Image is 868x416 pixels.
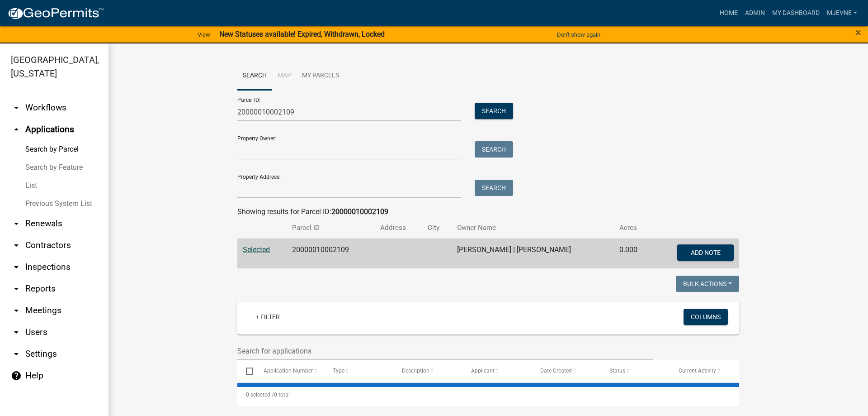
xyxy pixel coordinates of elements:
i: arrow_drop_down [11,305,22,316]
datatable-header-cell: Select [237,360,255,382]
span: Add Note [690,249,720,256]
div: 0 total [237,383,739,406]
div: Showing results for Parcel ID: [237,206,739,217]
th: Parcel ID [287,217,375,239]
span: Type [333,368,344,374]
a: MJevne [823,5,861,22]
datatable-header-cell: Status [601,360,670,382]
a: My Dashboard [769,5,823,22]
th: City [422,217,452,239]
i: arrow_drop_down [11,327,22,338]
button: Search [475,103,513,119]
button: Close [855,27,861,38]
i: arrow_drop_down [11,240,22,251]
a: Admin [741,5,769,22]
i: arrow_drop_down [11,262,22,273]
a: Search [237,62,272,91]
th: Owner Name [452,217,614,239]
i: arrow_drop_up [11,124,22,135]
td: 20000010002109 [287,239,375,268]
button: Bulk Actions [676,276,739,292]
input: Search for applications [237,342,653,360]
span: Status [609,368,625,374]
datatable-header-cell: Description [393,360,462,382]
button: Add Note [677,244,734,261]
th: Acres [614,217,651,239]
button: Search [475,180,513,196]
datatable-header-cell: Current Activity [670,360,739,382]
datatable-header-cell: Applicant [462,360,532,382]
td: [PERSON_NAME] | [PERSON_NAME] [452,239,614,268]
strong: 20000010002109 [331,207,388,216]
span: Applicant [471,368,495,374]
span: Current Activity [679,368,716,374]
datatable-header-cell: Type [324,360,393,382]
a: View [194,27,214,42]
a: My Parcels [297,62,344,91]
i: arrow_drop_down [11,283,22,294]
th: Address [375,217,422,239]
i: arrow_drop_down [11,349,22,359]
i: help [11,370,22,381]
strong: New Statuses available! Expired, Withdrawn, Locked [219,30,385,38]
datatable-header-cell: Application Number [255,360,324,382]
span: 0 selected / [246,392,274,398]
span: Description [402,368,429,374]
button: Search [475,141,513,158]
a: Home [716,5,741,22]
i: arrow_drop_down [11,102,22,113]
span: Date Created [540,368,572,374]
i: arrow_drop_down [11,218,22,229]
button: Columns [684,309,728,325]
span: × [855,26,861,39]
a: Selected [243,245,270,254]
datatable-header-cell: Date Created [532,360,601,382]
a: + Filter [248,309,287,325]
span: Application Number [264,368,313,374]
td: 0.000 [614,239,651,268]
button: Don't show again [553,27,604,42]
